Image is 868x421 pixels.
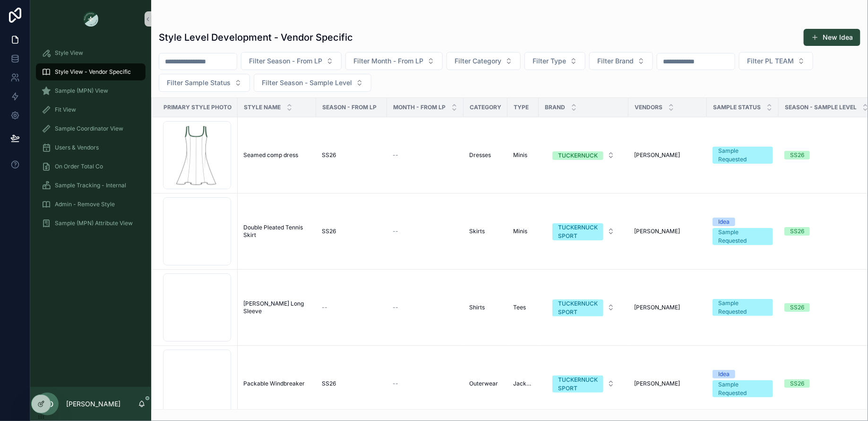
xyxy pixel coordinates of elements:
[55,87,108,95] span: Sample (MPN) View
[243,224,310,239] a: Double Pleated Tennis Skirt
[558,376,598,393] div: TUCKERNUCK SPORT
[36,120,146,137] a: Sample Coordinator View
[393,228,458,235] a: --
[322,228,336,235] span: SS26
[718,299,767,316] div: Sample Requested
[713,218,773,245] a: IdeaSample Requested
[747,56,794,66] span: Filter PL TEAM
[524,52,585,70] button: Select Button
[544,146,623,164] a: Select Button
[785,104,857,111] span: Season - Sample Level
[513,304,533,311] a: Tees
[83,11,98,26] img: App logo
[634,151,701,159] a: [PERSON_NAME]
[718,147,767,164] div: Sample Requested
[513,228,533,235] a: Minis
[322,380,336,387] span: SS26
[469,151,502,159] a: Dresses
[558,299,598,316] div: TUCKERNUCK SPORT
[393,104,446,111] span: Month - From LP
[322,228,381,235] a: SS26
[55,201,115,208] span: Admin - Remove Style
[36,158,146,175] a: On Order Total Co
[634,380,680,387] span: [PERSON_NAME]
[55,68,131,76] span: Style View - Vendor Specific
[393,380,458,387] a: --
[243,151,310,159] a: Seamed comp dress
[513,380,533,387] a: Jackets
[718,218,730,226] div: Idea
[455,56,501,66] span: Filter Category
[322,380,381,387] a: SS26
[353,56,423,66] span: Filter Month - From LP
[545,371,622,396] button: Select Button
[713,147,773,164] a: Sample Requested
[544,294,623,321] a: Select Button
[545,219,622,244] button: Select Button
[322,151,336,159] span: SS26
[713,104,761,111] span: Sample Status
[545,147,622,164] button: Select Button
[322,104,377,111] span: Season - From LP
[634,151,680,159] span: [PERSON_NAME]
[393,151,458,159] a: --
[713,370,773,397] a: IdeaSample Requested
[393,304,398,311] span: --
[55,163,103,170] span: On Order Total Co
[739,52,813,70] button: Select Button
[545,295,622,320] button: Select Button
[470,104,501,111] span: Category
[36,196,146,213] a: Admin - Remove Style
[545,104,565,111] span: Brand
[635,104,662,111] span: Vendors
[718,370,730,378] div: Idea
[243,151,298,159] span: Seamed comp dress
[254,74,371,92] button: Select Button
[30,38,151,244] div: scrollable content
[558,151,598,160] div: TUCKERNUCK
[804,29,860,46] button: New Idea
[55,182,126,189] span: Sample Tracking - Internal
[36,44,146,61] a: Style View
[718,380,767,397] div: Sample Requested
[55,106,76,114] span: Fit View
[262,78,352,88] span: Filter Season - Sample Level
[55,144,99,151] span: Users & Vendors
[322,304,381,311] a: --
[159,74,250,92] button: Select Button
[36,82,146,99] a: Sample (MPN) View
[469,304,502,311] a: Shirts
[322,151,381,159] a: SS26
[513,151,527,159] span: Minis
[241,52,342,70] button: Select Button
[243,380,305,387] span: Packable Windbreaker
[36,101,146,118] a: Fit View
[249,56,322,66] span: Filter Season - From LP
[163,104,232,111] span: Primary Style Photo
[790,227,804,236] div: SS26
[558,223,598,240] div: TUCKERNUCK SPORT
[533,56,566,66] span: Filter Type
[322,304,327,311] span: --
[36,63,146,80] a: Style View - Vendor Specific
[513,304,526,311] span: Tees
[544,370,623,397] a: Select Button
[469,228,485,235] span: Skirts
[393,380,398,387] span: --
[718,228,767,245] div: Sample Requested
[159,31,353,44] h1: Style Level Development - Vendor Specific
[469,380,502,387] a: Outerwear
[713,299,773,316] a: Sample Requested
[36,215,146,232] a: Sample (MPN) Attribute View
[469,380,498,387] span: Outerwear
[790,151,804,159] div: SS26
[393,151,398,159] span: --
[469,151,491,159] span: Dresses
[55,49,83,57] span: Style View
[790,303,804,312] div: SS26
[597,56,634,66] span: Filter Brand
[513,151,533,159] a: Minis
[469,228,502,235] a: Skirts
